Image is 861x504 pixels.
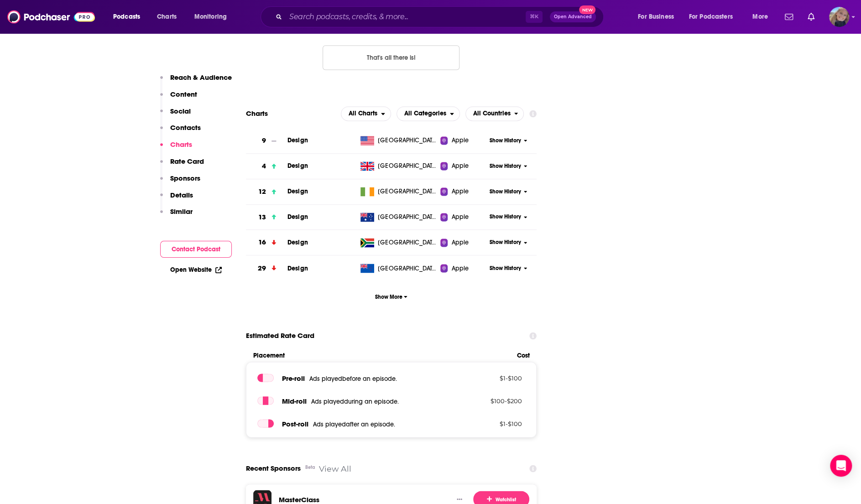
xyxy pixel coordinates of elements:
a: Podchaser - Follow, Share and Rate Podcasts [7,8,95,26]
button: Social [160,107,191,124]
h3: 9 [262,135,266,146]
span: Open Advanced [554,15,592,19]
a: Charts [151,10,182,24]
span: Apple [451,136,469,145]
span: Ads played before an episode . [309,374,397,382]
a: Design [287,162,308,170]
a: [GEOGRAPHIC_DATA] [357,264,440,273]
button: open menu [397,106,460,121]
a: Apple [440,161,486,171]
span: For Podcasters [689,10,733,23]
a: [GEOGRAPHIC_DATA] [357,161,440,171]
a: 16 [246,230,287,255]
span: Ads played after an episode . [313,420,395,428]
p: Contacts [170,123,201,132]
button: open menu [188,10,239,24]
button: Show History [486,162,530,170]
span: Recent Sponsors [246,459,301,477]
span: Show History [490,162,521,170]
a: Design [287,136,308,144]
button: Contacts [160,123,201,140]
div: Beta [305,458,315,476]
span: United Kingdom [378,161,437,171]
span: For Business [638,10,674,23]
p: Content [170,90,197,99]
div: Open Intercom Messenger [830,455,852,477]
a: View All [319,463,351,473]
button: Show History [486,213,530,221]
a: [GEOGRAPHIC_DATA] [357,213,440,222]
span: Australia [378,213,437,222]
button: Show History [486,137,530,145]
span: Apple [451,238,469,247]
button: open menu [746,10,779,24]
span: Cost [517,351,529,359]
p: $ 1 - $ 100 [462,420,522,427]
span: Logged in as jopsvig [829,7,849,27]
button: Show History [486,188,530,196]
a: Recent SponsorsBeta [246,459,312,477]
span: Post -roll [282,419,308,428]
button: open menu [683,10,746,24]
a: Design [287,239,308,246]
span: ⌘ K [526,11,543,23]
p: Social [170,107,191,115]
span: Mid -roll [282,396,306,405]
input: Search podcasts, credits, & more... [286,10,526,24]
button: open menu [631,10,685,24]
span: Show History [490,239,521,246]
span: Apple [451,187,469,196]
button: Open AdvancedNew [550,11,596,22]
p: Reach & Audience [170,73,232,82]
span: Podcasts [113,10,140,23]
p: Similar [170,207,193,216]
span: Pre -roll [282,374,304,382]
h3: 29 [258,263,266,273]
button: Charts [160,140,192,157]
p: Sponsors [170,174,200,182]
button: open menu [341,106,391,121]
span: Apple [451,161,469,171]
h3: 13 [258,212,266,223]
span: United States [378,136,437,145]
span: All Charts [349,110,377,117]
div: Search podcasts, credits, & more... [269,6,612,27]
a: Design [287,264,308,272]
a: Apple [440,213,486,222]
a: Design [287,187,308,195]
span: All Categories [404,110,446,117]
span: Ireland [378,187,437,196]
a: Apple [440,187,486,196]
span: Monitoring [194,10,227,23]
a: Open Website [170,266,222,274]
a: [GEOGRAPHIC_DATA] [357,187,440,196]
a: Apple [440,238,486,247]
span: Watchlist [487,496,516,503]
span: Show History [490,264,521,272]
a: MasterClass [279,495,319,504]
button: Show profile menu [829,7,849,27]
span: New Zealand [378,264,437,273]
button: Sponsors [160,174,200,191]
span: Apple [451,264,469,273]
a: 12 [246,179,287,204]
h3: 4 [262,161,266,171]
button: Content [160,90,197,107]
button: Show More Button [453,494,466,504]
h2: Categories [397,106,460,121]
span: Ads played during an episode . [311,397,398,405]
a: [GEOGRAPHIC_DATA] [357,238,440,247]
span: South Africa [378,238,437,247]
span: Show History [490,188,521,196]
button: open menu [465,106,524,121]
a: Show notifications dropdown [781,9,797,25]
a: Design [287,213,308,221]
button: Show History [486,239,530,246]
button: open menu [107,10,152,24]
p: Rate Card [170,157,204,166]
